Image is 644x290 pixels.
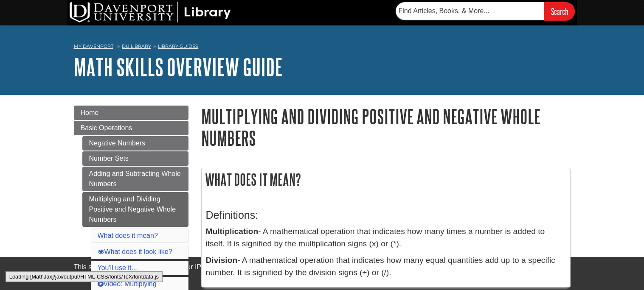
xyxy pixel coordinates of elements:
a: Home [74,106,188,120]
p: - A mathematical operation that indicates how many times a number is added to itself. It is signi... [206,226,566,250]
h3: Definitions: [206,209,566,221]
a: What does it mean? [98,232,158,239]
a: Multiplying and Dividing Positive and Negative Whole Numbers [82,192,188,227]
a: Adding and Subtracting Whole Numbers [82,167,188,191]
a: Number Sets [82,151,188,166]
span: Home [81,109,99,116]
a: What does it look like? [98,248,172,255]
img: DU Library [70,2,231,22]
a: You'll use it... [98,264,137,271]
nav: breadcrumb [74,41,571,54]
a: Negative Numbers [82,136,188,151]
a: Math Skills Overview Guide [74,54,283,80]
input: Find Articles, Books, & More... [396,2,544,20]
div: Loading [MathJax]/jax/output/HTML-CSS/fonts/TeX/fontdata.js [6,271,163,282]
a: My Davenport [74,43,113,50]
p: - A mathematical operation that indicates how many equal quantities add up to a specific number. ... [206,254,566,279]
a: DU Library [122,43,151,49]
strong: Division [206,256,238,265]
span: Basic Operations [81,124,132,131]
h2: What does it mean? [202,168,570,191]
a: Basic Operations [74,121,188,135]
strong: Multiplication [206,227,259,236]
h1: Multiplying and Dividing Positive and Negative Whole Numbers [201,106,571,149]
input: Search [544,2,575,20]
form: Searches DU Library's articles, books, and more [396,2,575,20]
a: Library Guides [158,43,198,49]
